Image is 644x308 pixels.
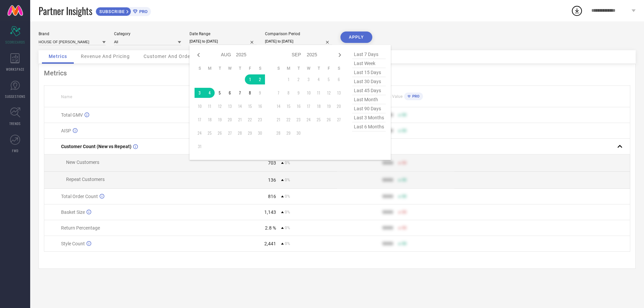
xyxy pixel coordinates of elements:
td: Sun Aug 10 2025 [195,101,205,111]
td: Mon Aug 18 2025 [205,115,215,125]
span: last week [352,59,386,68]
span: 0% [285,241,290,246]
span: 50 [402,113,407,117]
td: Fri Aug 22 2025 [245,115,255,125]
span: 50 [402,226,407,230]
td: Thu Aug 21 2025 [235,115,245,125]
td: Mon Aug 25 2025 [205,128,215,138]
div: 816 [268,194,276,199]
td: Fri Sep 19 2025 [324,101,334,111]
span: Revenue And Pricing [81,54,130,59]
td: Tue Sep 23 2025 [293,115,304,125]
span: last 7 days [352,50,386,59]
td: Mon Sep 08 2025 [283,88,293,98]
span: Total Order Count [61,194,98,199]
td: Thu Aug 14 2025 [235,101,245,111]
td: Fri Aug 01 2025 [245,74,255,84]
div: 2,441 [264,241,276,246]
div: Previous month [195,51,203,59]
th: Thursday [314,66,324,71]
th: Sunday [273,66,283,71]
span: 50 [402,178,407,182]
td: Wed Aug 06 2025 [225,88,235,98]
a: SUBSCRIBEPRO [96,5,151,16]
div: Open download list [571,5,583,17]
td: Tue Aug 26 2025 [215,128,225,138]
td: Sun Sep 14 2025 [273,101,283,111]
th: Tuesday [215,66,225,71]
td: Sat Aug 23 2025 [255,115,265,125]
span: 0% [285,178,290,182]
td: Mon Sep 15 2025 [283,101,293,111]
td: Thu Aug 28 2025 [235,128,245,138]
th: Wednesday [225,66,235,71]
td: Wed Sep 10 2025 [304,88,314,98]
span: Name [61,95,72,99]
td: Sat Aug 30 2025 [255,128,265,138]
td: Tue Sep 09 2025 [293,88,304,98]
td: Tue Sep 30 2025 [293,128,304,138]
th: Monday [283,66,293,71]
td: Sat Aug 09 2025 [255,88,265,98]
span: 50 [402,128,407,133]
td: Tue Sep 02 2025 [293,74,304,84]
span: SUBSCRIBE [96,9,126,14]
th: Tuesday [293,66,304,71]
span: Basket Size [61,209,85,215]
span: last 30 days [352,77,386,86]
th: Sunday [195,66,205,71]
div: 9999 [382,177,393,183]
div: Date Range [190,32,257,36]
td: Thu Sep 04 2025 [314,74,324,84]
td: Tue Aug 05 2025 [215,88,225,98]
span: PRO [411,94,420,99]
td: Sun Aug 24 2025 [195,128,205,138]
td: Wed Aug 13 2025 [225,101,235,111]
div: 9999 [382,225,393,231]
td: Sat Sep 20 2025 [334,101,344,111]
span: 0% [285,194,290,199]
div: Next month [336,51,344,59]
span: 0% [285,226,290,230]
td: Fri Aug 08 2025 [245,88,255,98]
th: Monday [205,66,215,71]
td: Sun Sep 07 2025 [273,88,283,98]
th: Friday [245,66,255,71]
td: Tue Sep 16 2025 [293,101,304,111]
td: Sun Sep 21 2025 [273,115,283,125]
td: Wed Sep 24 2025 [304,115,314,125]
span: last month [352,95,386,104]
td: Sun Aug 31 2025 [195,141,205,151]
span: SUGGESTIONS [5,94,25,99]
td: Fri Sep 05 2025 [324,74,334,84]
td: Thu Sep 11 2025 [314,88,324,98]
span: AISP [61,128,71,133]
span: last 6 months [352,122,386,131]
span: 50 [402,194,407,199]
div: 136 [268,177,276,183]
td: Sun Aug 03 2025 [195,88,205,98]
td: Fri Aug 29 2025 [245,128,255,138]
th: Friday [324,66,334,71]
span: last 3 months [352,113,386,122]
th: Wednesday [304,66,314,71]
td: Sun Sep 28 2025 [273,128,283,138]
td: Mon Aug 11 2025 [205,101,215,111]
div: Comparison Period [265,32,332,36]
span: PRO [138,9,148,14]
div: 9999 [382,209,393,215]
span: Style Count [61,241,85,246]
div: Metrics [44,69,630,77]
td: Thu Sep 18 2025 [314,101,324,111]
td: Wed Sep 03 2025 [304,74,314,84]
span: Partner Insights [39,4,92,18]
td: Sat Aug 02 2025 [255,74,265,84]
span: 0% [285,161,290,165]
th: Saturday [255,66,265,71]
div: 9999 [382,241,393,246]
div: 2.8 % [265,225,276,231]
td: Sat Sep 27 2025 [334,115,344,125]
span: New Customers [66,160,99,165]
td: Tue Aug 12 2025 [215,101,225,111]
span: Customer And Orders [144,54,195,59]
